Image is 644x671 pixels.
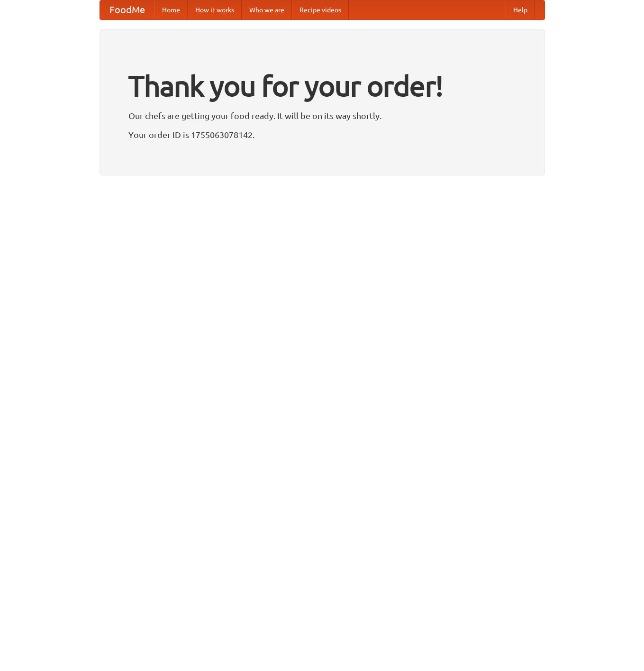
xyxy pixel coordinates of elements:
a: Who we are [242,0,292,19]
p: Your order ID is 1755063078142. [128,128,516,142]
a: FoodMe [100,0,154,19]
a: How it works [188,0,242,19]
a: Help [506,0,535,19]
h1: Thank you for your order! [128,63,516,109]
p: Our chefs are getting your food ready. It will be on its way shortly. [128,109,516,123]
a: Recipe videos [292,0,349,19]
a: Home [154,0,188,19]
